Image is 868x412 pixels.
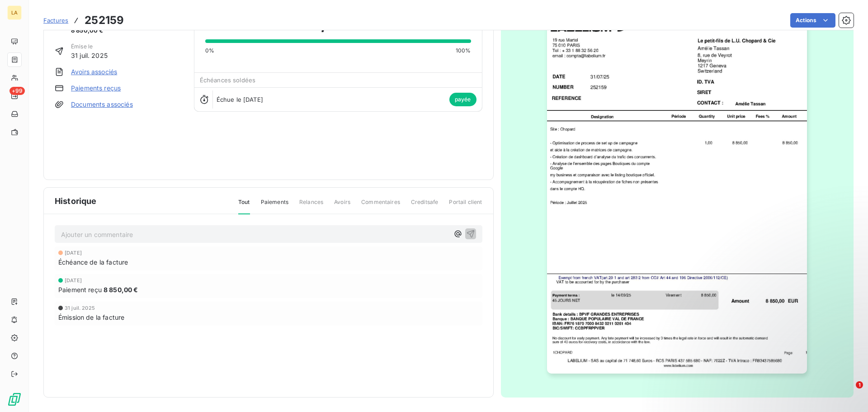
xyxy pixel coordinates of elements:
span: Historique [55,195,97,207]
img: Logo LeanPay [7,392,22,407]
span: 31 juil. 2025 [65,305,95,311]
span: [DATE] [65,278,82,283]
img: invoice_thumbnail [547,5,807,374]
span: Tout [238,198,250,214]
a: Factures [43,16,68,25]
span: Relances [299,198,323,213]
span: 8 850,00 € [104,285,138,294]
div: LA [7,5,22,20]
a: Paiements reçus [71,84,121,93]
span: Commentaires [361,198,400,213]
span: Creditsafe [411,198,439,213]
span: 100% [456,47,471,55]
iframe: Intercom notifications message [687,324,868,388]
span: +99 [9,87,25,95]
span: Paiements [261,198,288,213]
span: Échue le [DATE] [217,96,263,103]
span: Avoirs [334,198,350,213]
span: 31 juil. 2025 [71,51,108,60]
span: Émission de la facture [58,313,124,322]
h3: 252159 [85,12,124,28]
button: Actions [790,13,835,28]
span: 0% [205,47,214,55]
span: Échéance de la facture [58,257,128,267]
span: payée [449,93,476,106]
span: Factures [43,17,68,24]
span: [DATE] [65,250,82,256]
a: Avoirs associés [71,67,117,76]
span: Échéances soldées [200,76,256,84]
iframe: Intercom live chat [837,381,859,403]
span: Portail client [449,198,482,213]
a: Documents associés [71,100,133,109]
span: 1 [856,381,863,388]
span: 8 850,00 € [71,26,108,35]
span: Paiement reçu [58,285,102,294]
span: Émise le [71,43,108,51]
